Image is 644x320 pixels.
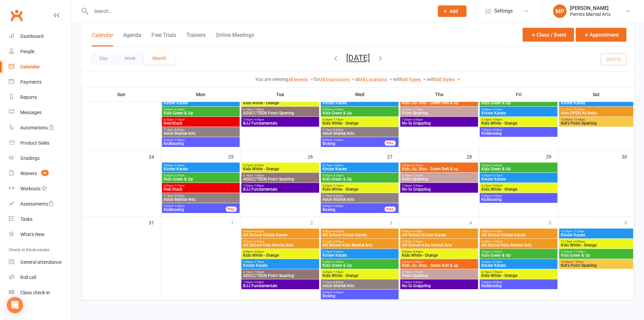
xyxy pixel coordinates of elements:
[149,151,161,162] div: 24
[402,240,477,243] span: 4:20pm
[481,111,556,115] span: Kinder Karate
[9,29,71,44] a: Dashboard
[402,253,477,257] span: Kids White - Orange
[560,108,632,111] span: 11:15am
[332,118,343,121] span: - 7:15pm
[481,187,556,191] span: Kids White - Orange
[41,170,49,176] span: 80
[491,230,502,233] span: - 4:20pm
[481,101,556,105] span: Kids Green & Up
[412,271,423,274] span: - 7:15pm
[402,121,477,125] span: No Gi Grappling
[243,243,318,247] span: Aft School KIds Martial Arts
[560,240,632,243] span: 11:15am
[558,87,634,102] th: Sat
[20,125,48,130] div: Automations
[481,284,556,288] span: Kickboxing
[549,217,558,228] div: 5
[322,187,397,191] span: Kids White - Orange
[572,118,585,121] span: - 12:45pm
[173,138,185,142] span: - 9:00pm
[491,194,502,197] span: - 8:00pm
[322,108,397,111] span: 5:45pm
[332,281,343,284] span: - 8:00pm
[412,174,423,177] span: - 7:15pm
[20,232,45,237] div: What's New
[322,111,397,115] span: Kids Green & Up
[288,77,314,82] a: All events
[479,87,558,102] th: Fri
[253,260,264,263] span: - 6:15pm
[9,90,71,105] a: Reports
[20,64,40,69] div: Calendar
[491,250,502,253] span: - 5:45pm
[570,5,611,11] div: [PERSON_NAME]
[9,181,71,196] a: Workouts
[322,167,397,171] span: Kinder Karate
[491,128,502,131] span: - 8:00pm
[572,230,585,233] span: - 11:00am
[491,281,502,284] span: - 8:00pm
[20,201,54,207] div: Assessments
[332,108,343,111] span: - 6:30pm
[322,177,397,181] span: Kids Green & Up
[149,217,161,228] div: 31
[332,194,343,197] span: - 8:00pm
[322,263,397,268] span: Kids Green & Up
[402,250,477,253] span: 5:00pm
[481,233,556,237] span: Aft School Kinder Karate
[402,281,477,284] span: 7:30pm
[385,141,396,146] div: FULL
[481,164,556,167] span: 5:00pm
[9,227,71,242] a: What's New
[572,250,585,253] span: - 12:45pm
[320,87,400,102] th: Wed
[173,184,185,187] span: - 7:15pm
[481,177,556,181] span: Kinder Karate
[322,174,397,177] span: 5:45pm
[390,217,399,228] div: 3
[332,164,343,167] span: - 5:45pm
[173,174,185,177] span: - 6:30pm
[481,128,556,131] span: 7:00pm
[572,108,585,111] span: - 12:00pm
[412,164,423,167] span: - 6:30pm
[560,233,632,237] span: Kinder Karate
[243,108,318,111] span: 6:15pm
[243,187,318,191] span: BJJ Fundamentals
[560,121,632,125] span: Kid's Point Sparring
[253,281,264,284] span: - 9:00pm
[402,233,477,237] span: Aft School Kinder Karate
[243,101,318,105] span: Kids White - Orange
[322,250,397,253] span: 5:15pm
[163,177,238,181] span: Kids Green & Up
[481,184,556,187] span: 6:15pm
[216,32,254,46] button: Online Meetings
[322,208,385,212] span: Boxing
[491,164,502,167] span: - 5:45pm
[243,263,318,268] span: Kinder Karate
[481,271,556,274] span: 6:15pm
[123,32,141,46] button: Agenda
[243,111,318,115] span: ADULT/TEEN Point Sparring
[161,87,241,102] th: Mon
[402,263,477,268] span: Kids Jiu Jitsu - Green Belt & up
[91,52,116,64] button: Day
[173,128,185,131] span: - 8:00pm
[9,166,71,181] a: Waivers 80
[163,138,238,142] span: 8:00pm
[163,205,226,208] span: 8:00pm
[322,260,397,263] span: 5:45pm
[20,186,41,191] div: Workouts
[412,260,423,263] span: - 6:30pm
[322,281,397,284] span: 7:15pm
[467,151,479,162] div: 28
[173,108,185,111] span: - 6:30pm
[9,151,71,166] a: Gradings
[523,28,574,42] button: Class / Event
[253,230,264,233] span: - 4:20pm
[243,250,318,253] span: 5:00pm
[576,28,626,42] button: Appointment
[322,194,397,197] span: 7:15pm
[385,207,396,212] div: FULL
